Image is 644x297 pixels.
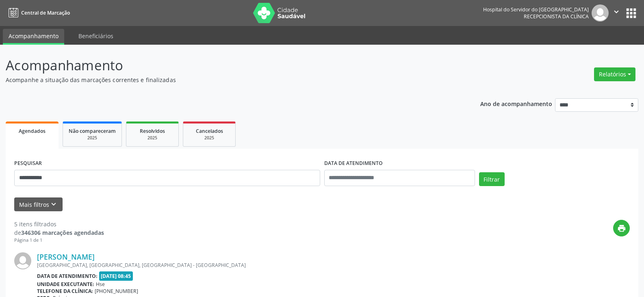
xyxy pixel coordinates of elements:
[14,157,42,170] label: PESQUISAR
[19,128,46,134] span: Agendados
[524,13,589,20] span: Recepcionista da clínica
[6,76,449,84] p: Acompanhe a situação das marcações correntes e finalizadas
[613,220,630,236] button: print
[479,172,505,186] button: Filtrar
[37,252,95,261] a: [PERSON_NAME]
[6,6,70,20] a: Central de Marcação
[592,4,609,22] img: img
[99,271,133,281] span: [DATE] 08:45
[49,200,58,209] i: keyboard_arrow_down
[612,7,621,16] i: 
[37,281,94,288] b: Unidade executante:
[14,252,31,269] img: img
[609,4,624,22] button: 
[140,128,165,134] span: Resolvidos
[14,220,104,228] div: 5 itens filtrados
[37,288,93,295] b: Telefone da clínica:
[132,135,173,141] div: 2025
[189,135,230,141] div: 2025
[6,55,449,76] p: Acompanhamento
[480,98,552,108] p: Ano de acompanhamento
[96,281,105,288] span: Hse
[483,6,589,13] div: Hospital do Servidor do [GEOGRAPHIC_DATA]
[14,237,104,244] div: Página 1 de 1
[95,288,138,295] span: [PHONE_NUMBER]
[69,128,116,134] span: Não compareceram
[69,135,116,141] div: 2025
[617,224,626,233] i: print
[37,262,508,269] div: [GEOGRAPHIC_DATA], [GEOGRAPHIC_DATA], [GEOGRAPHIC_DATA] - [GEOGRAPHIC_DATA]
[21,229,104,236] strong: 346306 marcações agendadas
[3,29,64,45] a: Acompanhamento
[37,273,98,280] b: Data de atendimento:
[21,9,70,16] span: Central de Marcação
[624,6,638,20] button: apps
[73,29,119,43] a: Beneficiários
[324,157,383,170] label: DATA DE ATENDIMENTO
[14,197,63,212] button: Mais filtroskeyboard_arrow_down
[196,128,223,134] span: Cancelados
[594,67,635,81] button: Relatórios
[14,228,104,237] div: de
